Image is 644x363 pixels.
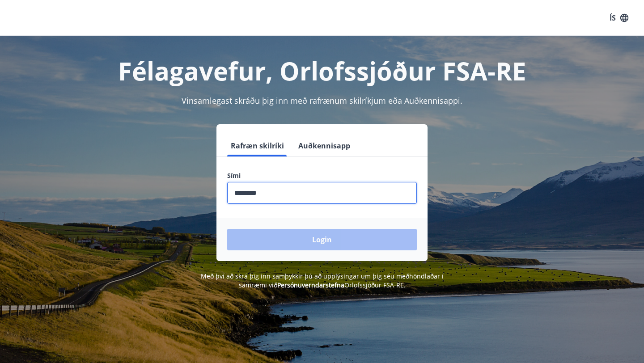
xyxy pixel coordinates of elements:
[201,272,444,289] span: Með því að skrá þig inn samþykkir þú að upplýsingar um þig séu meðhöndlaðar í samræmi við Orlofss...
[227,171,417,180] label: Sími
[605,10,633,26] button: ÍS
[227,135,288,156] button: Rafræn skilríki
[295,135,354,156] button: Auðkennisapp
[11,54,633,88] h1: Félagavefur, Orlofssjóður FSA-RE
[277,281,344,289] a: Persónuverndarstefna
[182,95,462,106] span: Vinsamlegast skráðu þig inn með rafrænum skilríkjum eða Auðkennisappi.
